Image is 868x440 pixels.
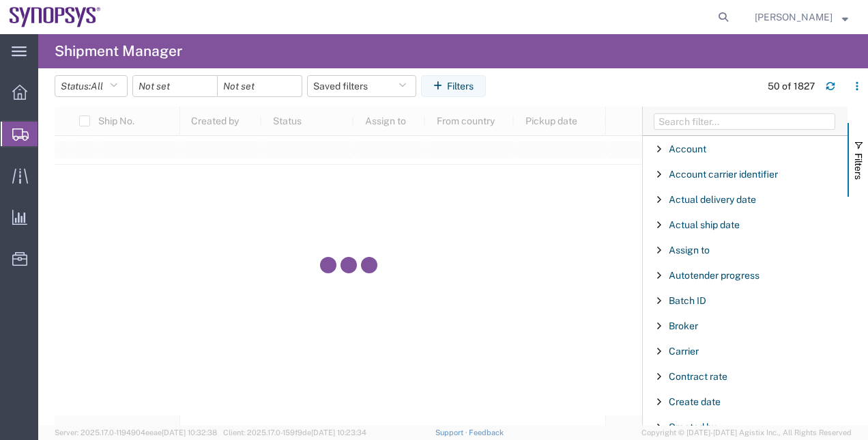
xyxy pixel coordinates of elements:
[311,428,366,437] span: [DATE] 10:23:34
[435,428,469,437] a: Support
[669,270,759,281] span: Autotender progress
[654,113,835,130] input: Filter Columns Input
[669,320,698,331] span: Broker
[669,422,717,432] span: Created by
[669,169,778,180] span: Account carrier identifier
[669,194,756,205] span: Actual delivery date
[218,76,302,96] input: Not set
[307,75,416,97] button: Saved filters
[669,346,699,357] span: Carrier
[768,79,815,94] div: 50 of 1827
[91,81,103,92] span: All
[669,396,721,407] span: Create date
[133,76,217,96] input: Not set
[754,9,849,25] button: [PERSON_NAME]
[669,219,740,230] span: Actual ship date
[55,34,182,68] h4: Shipment Manager
[755,10,833,25] span: Rachelle Varela
[641,427,852,439] span: Copyright © [DATE]-[DATE] Agistix Inc., All Rights Reserved
[469,428,504,437] a: Feedback
[643,136,848,426] div: Filter List 66 Filters
[162,428,217,437] span: [DATE] 10:32:38
[10,7,101,27] img: logo
[223,428,366,437] span: Client: 2025.17.0-159f9de
[669,371,727,382] span: Contract rate
[421,75,486,97] button: Filters
[669,245,710,256] span: Assign to
[55,428,217,437] span: Server: 2025.17.0-1194904eeae
[853,153,864,180] span: Filters
[669,295,706,306] span: Batch ID
[669,143,706,154] span: Account
[55,75,128,97] button: Status:All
